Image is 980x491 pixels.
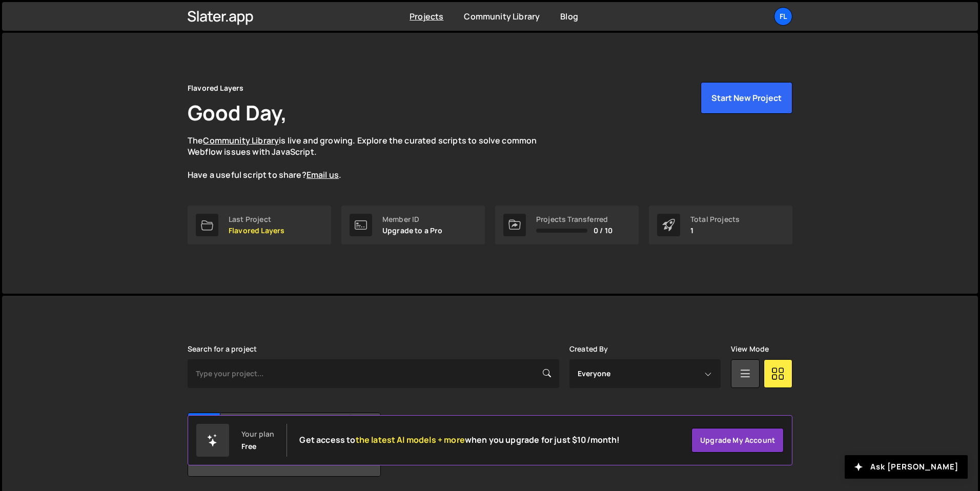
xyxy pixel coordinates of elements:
[299,435,620,445] h2: Get access to when you upgrade for just $10/month!
[382,227,443,235] p: Upgrade to a Pro
[188,82,243,94] div: Flavored Layers
[188,359,559,388] input: Type your project...
[226,413,350,424] h2: Flavored Layers
[594,227,612,235] span: 0 / 10
[536,215,612,223] div: Projects Transferred
[307,169,339,180] a: Email us
[188,135,557,181] p: The is live and growing. Explore the curated scripts to solve common Webflow issues with JavaScri...
[690,227,740,235] p: 1
[188,345,257,353] label: Search for a project
[188,206,331,244] a: Last Project Flavored Layers
[241,442,257,451] div: Free
[203,135,279,146] a: Community Library
[845,455,968,479] button: Ask [PERSON_NAME]
[229,227,284,235] p: Flavored Layers
[410,11,443,22] a: Projects
[356,434,465,445] span: the latest AI models + more
[731,345,769,353] label: View Mode
[188,98,287,127] h1: Good Day,
[241,430,274,438] div: Your plan
[188,413,220,445] div: Fl
[701,82,792,114] button: Start New Project
[690,215,740,223] div: Total Projects
[229,215,284,223] div: Last Project
[382,215,443,223] div: Member ID
[569,345,608,353] label: Created By
[464,11,540,22] a: Community Library
[560,11,578,22] a: Blog
[691,428,784,453] a: Upgrade my account
[774,7,792,26] a: Fl
[188,413,381,477] a: Fl Flavored Layers Created by [EMAIL_ADDRESS][DOMAIN_NAME] No pages have been added to this project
